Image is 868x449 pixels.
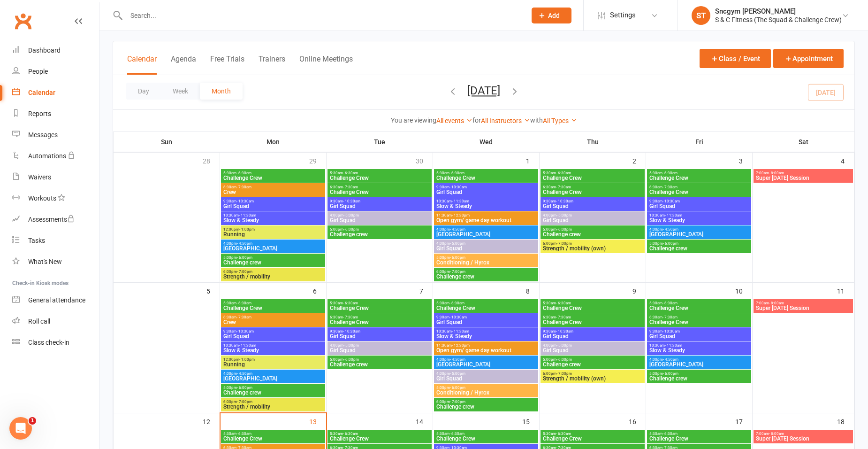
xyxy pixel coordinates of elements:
span: Challenge Crew [329,319,430,325]
span: 5:30am [436,171,536,175]
span: Girl Squad [329,333,430,339]
span: - 5:00pm [450,372,465,376]
a: Clubworx [11,9,35,33]
div: Sncgym [PERSON_NAME] [715,7,842,15]
span: Challenge Crew [436,305,536,311]
span: Girl Squad [436,319,536,325]
span: - 7:30am [236,315,251,319]
span: - 7:30am [662,315,678,319]
span: - 12:30pm [452,213,470,217]
th: Fri [646,132,753,152]
span: 5:00pm [223,386,323,390]
a: Assessments [12,209,99,230]
span: - 6:30am [556,432,571,436]
div: 10 [735,283,752,298]
span: Challenge Crew [329,189,430,195]
span: 5:00pm [542,227,643,232]
span: 5:30am [329,171,430,175]
span: 12:00pm [223,227,323,232]
span: Slow & Steady [649,217,749,223]
span: - 11:30am [665,213,682,217]
span: Slow & Steady [649,348,749,353]
span: Conditioning / Hyrox [436,390,536,395]
span: - 7:00pm [237,270,252,274]
div: 17 [735,413,752,429]
div: Assessments [28,216,75,223]
div: 14 [416,413,433,429]
span: 6:30am [223,185,323,189]
button: Online Meetings [299,54,353,75]
span: Challenge Crew [329,305,430,311]
span: Girl Squad [329,203,430,209]
span: - 6:30am [556,171,571,175]
a: Waivers [12,167,99,188]
span: Challenge Crew [649,319,749,325]
span: Girl Squad [436,376,536,381]
div: Dashboard [28,46,61,54]
span: 10:30am [436,199,536,203]
span: - 4:50pm [663,227,678,232]
span: 6:00pm [542,241,643,246]
span: - 10:30am [343,329,360,333]
button: Add [532,8,571,23]
span: 5:00pm [329,227,430,232]
span: 5:30am [542,432,643,436]
span: - 5:00pm [343,213,359,217]
span: Girl Squad [542,217,643,223]
span: - 7:00pm [556,372,572,376]
div: 29 [309,153,326,168]
span: - 7:00pm [237,400,252,404]
span: - 6:30am [662,301,678,305]
span: 11:30am [436,343,536,348]
span: Girl Squad [542,348,643,353]
span: 4:00pm [436,372,536,376]
span: - 12:30pm [452,343,470,348]
span: - 10:30am [343,199,360,203]
span: 1 [29,417,36,425]
div: 15 [522,413,539,429]
span: 6:00pm [223,270,323,274]
th: Wed [433,132,540,152]
span: - 4:50pm [237,241,252,246]
span: 7:00am [755,171,851,175]
span: Challenge Crew [223,436,323,441]
span: - 6:00pm [556,357,572,362]
span: 6:00pm [542,372,643,376]
span: - 6:00pm [663,372,678,376]
span: - 6:30am [343,171,358,175]
span: 5:30am [542,171,643,175]
span: - 8:00am [769,171,784,175]
span: Girl Squad [542,333,643,339]
span: - 6:30am [343,301,358,305]
button: Class / Event [700,49,771,68]
span: Girl Squad [223,203,323,209]
span: - 7:30am [343,315,358,319]
div: 5 [206,283,220,298]
span: - 6:00pm [237,386,252,390]
span: Girl Squad [649,333,749,339]
span: Strength / mobility [223,274,323,279]
span: Super [DATE] Session [755,305,851,311]
span: Open gym/ game day workout [436,217,536,223]
div: 2 [632,153,646,168]
span: 6:30am [329,185,430,189]
strong: You are viewing [391,116,436,124]
span: - 1:00pm [239,357,255,362]
span: [GEOGRAPHIC_DATA] [649,232,749,237]
span: - 6:30am [662,432,678,436]
span: 5:30am [329,301,430,305]
button: Trainers [259,54,285,75]
span: 9:30am [223,199,323,203]
span: Challenge crew [329,362,430,367]
div: Tasks [28,237,45,244]
div: Class check-in [28,339,69,346]
a: Roll call [12,311,99,332]
span: Running [223,362,323,367]
a: Class kiosk mode [12,332,99,353]
span: - 11:30am [239,213,256,217]
span: 5:00pm [436,255,536,260]
span: 5:30am [329,432,430,436]
th: Thu [540,132,646,152]
span: 4:00pm [436,241,536,246]
span: 4:00pm [223,372,323,376]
